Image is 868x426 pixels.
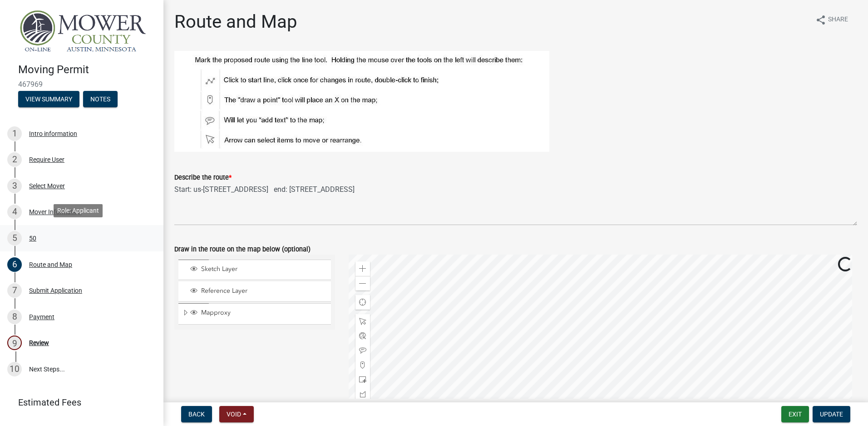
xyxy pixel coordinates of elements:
[29,314,54,320] div: Payment
[188,411,205,418] span: Back
[174,11,297,33] h1: Route and Map
[189,265,328,274] div: Sketch Layer
[815,15,826,25] i: share
[29,287,82,294] div: Submit Application
[808,11,855,29] button: shareShare
[18,80,145,89] span: 467969
[178,281,331,302] li: Reference Layer
[178,303,331,324] li: Mapproxy
[7,393,149,411] a: Estimated Fees
[199,265,328,273] span: Sketch Layer
[29,156,64,163] div: Require User
[54,204,103,217] div: Role: Applicant
[355,261,370,276] div: Zoom in
[29,340,49,346] div: Review
[178,257,332,327] ul: Layer List
[83,91,118,107] button: Notes
[29,235,36,241] div: 50
[355,276,370,291] div: Zoom out
[7,152,22,167] div: 2
[18,91,79,107] button: View Summary
[7,126,22,141] div: 1
[29,183,65,189] div: Select Mover
[18,10,149,54] img: Mower County, Minnesota
[174,51,549,152] img: map_route_help-sm_333da6f5-167d-485a-96c0-a4452233efe1.jpg
[219,406,254,422] button: Void
[18,96,79,103] wm-modal-confirm: Summary
[781,406,809,422] button: Exit
[813,406,850,422] button: Update
[7,257,22,272] div: 6
[7,362,22,376] div: 10
[83,96,118,103] wm-modal-confirm: Notes
[828,15,848,25] span: Share
[18,63,156,76] h4: Moving Permit
[181,406,212,422] button: Back
[7,336,22,350] div: 9
[7,179,22,193] div: 3
[189,287,328,296] div: Reference Layer
[7,283,22,298] div: 7
[227,411,241,418] span: Void
[7,310,22,324] div: 8
[29,130,77,137] div: Intro information
[189,309,328,318] div: Mapproxy
[820,411,843,418] span: Update
[7,205,22,219] div: 4
[182,309,189,318] span: Expand
[174,246,311,253] label: Draw in the route on the map below (optional)
[355,295,370,310] div: Find my location
[29,261,72,268] div: Route and Map
[178,260,331,280] li: Sketch Layer
[7,231,22,246] div: 5
[199,309,328,317] span: Mapproxy
[29,209,82,215] div: Mover Information
[199,287,328,295] span: Reference Layer
[174,175,232,181] label: Describe the route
